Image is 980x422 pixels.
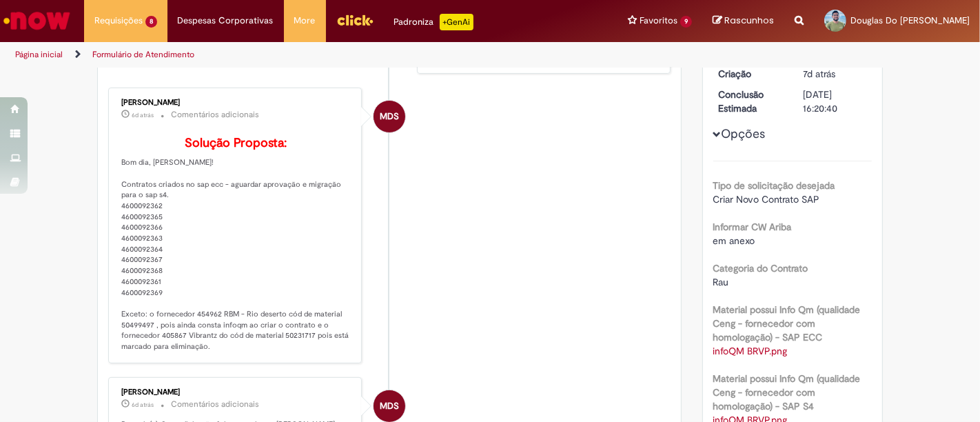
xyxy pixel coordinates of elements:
p: +GenAi [440,14,473,30]
span: MDS [380,100,399,133]
time: 22/08/2025 11:57:55 [132,111,154,119]
p: Bom dia, [PERSON_NAME]! Contratos criados no sap ecc - aguardar aprovação e migração para o sap s... [121,137,351,352]
div: [PERSON_NAME] [121,388,351,396]
time: 22/08/2025 11:52:06 [132,401,154,409]
span: 7d atrás [803,68,835,80]
dt: Conclusão Estimada [708,88,793,115]
span: Despesas Corporativas [178,14,274,28]
a: Download de infoQM BRVP.png [713,345,788,357]
b: Tipo de solicitação desejada [713,179,835,192]
div: Padroniza [394,14,473,30]
div: [DATE] 16:20:40 [803,88,867,115]
a: Rascunhos [713,14,774,28]
div: [PERSON_NAME] [121,99,351,107]
b: Solução Proposta: [185,135,287,151]
small: Comentários adicionais [171,399,259,410]
b: Categoria do Contrato [713,262,808,274]
span: Rascunhos [724,14,774,27]
span: Douglas Do [PERSON_NAME] [850,14,970,26]
a: Formulário de Atendimento [92,49,194,60]
span: More [294,14,316,28]
span: Criar Novo Contrato SAP [713,193,820,205]
span: 9 [680,16,692,28]
div: Maria Dos Santos Camargo Rodrigues [374,390,405,422]
div: 21/08/2025 10:20:54 [803,67,867,81]
div: Maria Dos Santos Camargo Rodrigues [374,101,405,132]
a: Página inicial [15,49,63,60]
span: 6d atrás [132,401,154,409]
b: Material possui Info Qm (qualidade Ceng - fornecedor com homologação) - SAP ECC [713,303,861,343]
b: Material possui Info Qm (qualidade Ceng - fornecedor com homologação) - SAP S4 [713,372,861,412]
ul: Trilhas de página [10,42,643,68]
b: Informar CW Ariba [713,221,792,233]
span: Favoritos [640,14,677,28]
small: Comentários adicionais [171,109,259,121]
img: click_logo_yellow_360x200.png [336,10,374,30]
span: 8 [145,16,157,28]
time: 21/08/2025 10:20:54 [803,68,835,80]
span: Rau [713,276,729,288]
img: ServiceNow [1,7,72,34]
span: Requisições [94,14,143,28]
dt: Criação [708,67,793,81]
span: 6d atrás [132,111,154,119]
span: em anexo [713,234,755,247]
